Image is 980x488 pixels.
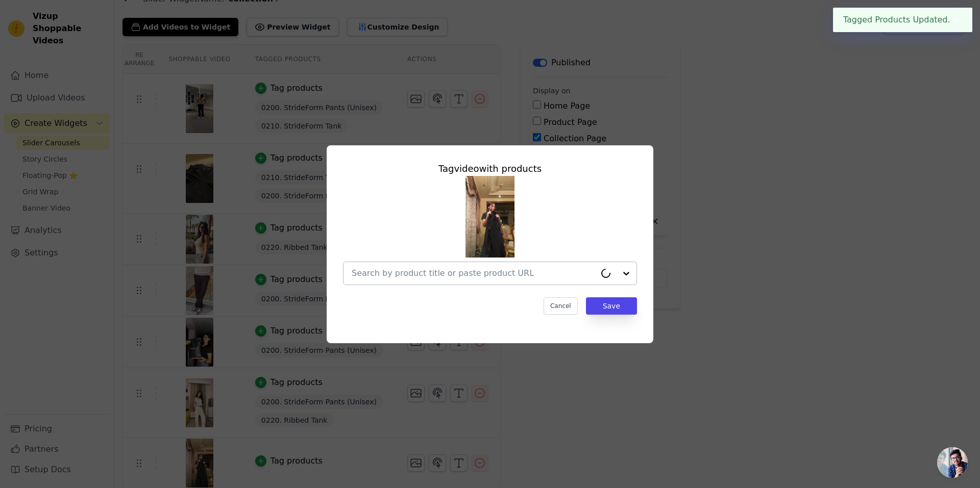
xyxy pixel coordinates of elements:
div: Tagged Products Updated. [833,8,972,32]
img: vizup-images-19d2.png [465,176,514,258]
input: Search by product title or paste product URL [352,267,596,279]
button: Close [950,14,962,26]
div: Open chat [937,447,968,478]
div: Tag video with products [343,162,637,176]
button: Save [586,297,637,315]
button: Cancel [544,297,578,315]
